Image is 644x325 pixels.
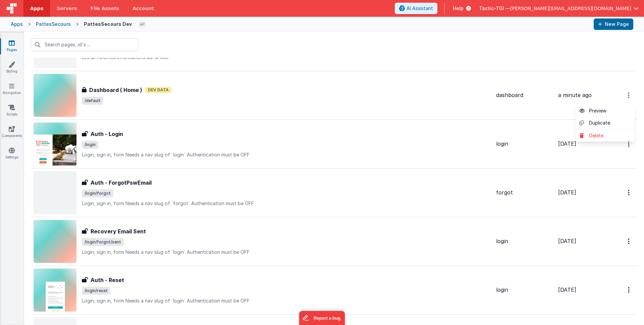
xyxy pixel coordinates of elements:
[576,105,635,142] div: Options
[510,5,631,12] span: [PERSON_NAME][EMAIL_ADDRESS][DOMAIN_NAME]
[479,5,639,12] button: Tactic-TGI — [PERSON_NAME][EMAIL_ADDRESS][DOMAIN_NAME]
[299,311,345,325] iframe: Marker.io feedback button
[576,117,635,130] a: Duplicate
[453,5,464,12] span: Help
[479,5,510,12] span: Tactic-TGI —
[576,105,635,117] a: Preview
[576,130,635,142] a: Delete
[407,5,433,12] span: AI Assistant
[57,5,77,12] span: Servers
[30,5,43,12] span: Apps
[91,5,119,12] span: File Assets
[395,3,437,14] button: AI Assistant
